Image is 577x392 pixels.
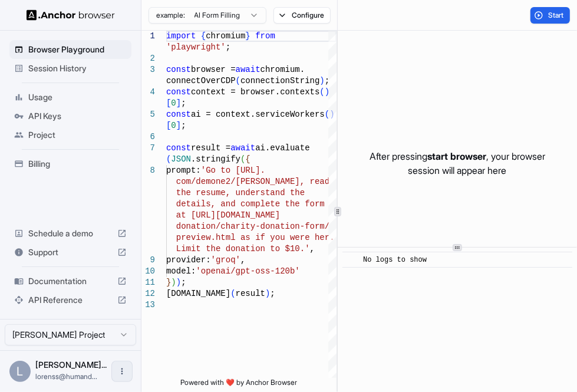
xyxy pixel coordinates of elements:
span: ] [176,98,181,108]
span: ( [325,110,329,119]
div: 8 [141,165,155,176]
span: ; [226,42,230,52]
span: .stringify [191,154,240,164]
div: 3 [141,64,155,75]
span: Billing [28,158,127,170]
div: 12 [141,288,155,299]
button: Configure [273,7,331,24]
span: 'Go to [URL]. [201,166,265,175]
span: example: [156,11,185,20]
span: ) [325,87,329,97]
span: ( [166,154,171,164]
span: Usage [28,91,127,103]
span: ; [325,76,329,85]
div: 1 [141,31,155,42]
span: ( [240,154,245,164]
span: 'openai/gpt-oss-120b' [196,266,299,276]
span: connectionString [240,76,319,85]
span: lorenss@humandata.dev [35,372,97,381]
div: 5 [141,109,155,120]
span: start browser [427,150,486,162]
span: Documentation [28,275,113,287]
span: Limit the donation to $10.' [176,244,310,253]
div: Usage [9,88,131,107]
span: await [236,65,261,74]
span: const [166,143,191,153]
span: details, and complete the form [176,199,325,209]
span: provider: [166,255,211,265]
div: 9 [141,255,155,266]
span: Session History [28,62,127,74]
span: ) [171,278,176,287]
span: 0 [171,121,176,130]
span: Schedule a demo [28,228,113,239]
button: Start [530,7,570,24]
span: { [201,31,206,41]
div: 10 [141,266,155,277]
span: { [245,154,250,164]
span: browser = [191,65,236,74]
span: Project [28,129,127,141]
div: 2 [141,53,155,64]
div: 6 [141,131,155,143]
span: from [255,31,275,41]
span: ai = context.serviceWorkers [191,110,325,119]
span: Browser Playground [28,44,127,55]
span: Support [28,246,113,258]
span: await [230,143,255,153]
button: Open menu [111,361,133,382]
span: 0 [171,98,176,108]
span: ) [265,289,270,298]
span: donation/charity-donation-form/ [176,222,329,231]
span: connectOverCDP [166,76,236,85]
div: API Keys [9,107,131,126]
div: 7 [141,143,155,154]
div: Project [9,126,131,144]
span: result [236,289,265,298]
span: , [310,244,315,253]
span: ; [181,98,186,108]
span: Start [548,11,565,20]
span: ( [319,87,324,97]
span: context = browser.contexts [191,87,319,97]
div: Session History [9,59,131,78]
span: ai.evaluate [255,143,309,153]
div: Documentation [9,272,131,291]
span: JSON [171,154,191,164]
div: 11 [141,277,155,288]
span: ( [236,76,240,85]
div: Browser Playground [9,40,131,59]
span: ] [176,121,181,130]
div: Schedule a demo [9,224,131,243]
span: ) [319,76,324,85]
span: 'playwright' [166,42,226,52]
span: chromium. [261,65,305,74]
span: ; [181,121,186,130]
span: } [166,278,171,287]
span: ​ [348,254,354,266]
span: at [URL][DOMAIN_NAME] [176,210,280,220]
span: chromium [206,31,245,41]
div: L [9,361,31,382]
p: After pressing , your browser session will appear here [370,149,545,177]
span: , [240,255,245,265]
span: [ [166,98,171,108]
span: [DOMAIN_NAME] [166,289,230,298]
span: ( [230,289,235,298]
span: ) [176,278,181,287]
span: import [166,31,196,41]
span: 'groq' [211,255,240,265]
span: model: [166,266,196,276]
span: No logs to show [363,256,427,264]
div: API Reference [9,291,131,309]
span: Lorenss Martinsons [35,360,107,370]
span: API Reference [28,294,113,306]
span: ; [270,289,275,298]
span: const [166,87,191,97]
span: const [166,110,191,119]
div: Billing [9,154,131,173]
img: Anchor Logo [27,9,115,21]
span: prompt: [166,166,201,175]
div: Support [9,243,131,262]
div: 13 [141,299,155,311]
